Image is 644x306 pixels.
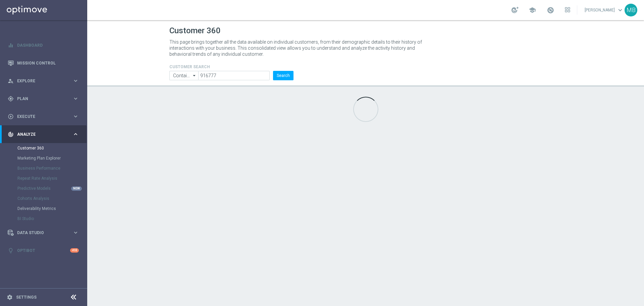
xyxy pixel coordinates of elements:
div: Plan [8,96,72,102]
button: play_circle_outline Execute keyboard_arrow_right [7,114,79,119]
i: track_changes [8,131,14,137]
span: Explore [17,79,72,83]
div: BI Studio [17,214,87,224]
a: Deliverability Metrics [17,206,70,211]
a: Marketing Plan Explorer [17,156,70,161]
i: equalizer [8,42,14,48]
div: Cohorts Analysis [17,193,87,204]
button: equalizer Dashboard [7,43,79,48]
i: arrow_drop_down [191,71,198,80]
i: keyboard_arrow_right [72,95,79,102]
h4: CUSTOMER SEARCH [169,64,293,69]
i: keyboard_arrow_right [72,131,79,137]
input: Enter CID, Email, name or phone [198,71,270,80]
div: Deliverability Metrics [17,204,87,214]
span: Analyze [17,132,72,136]
div: Mission Control [8,54,79,72]
div: Repeat Rate Analysis [17,173,87,183]
i: keyboard_arrow_right [72,113,79,120]
i: lightbulb [8,248,14,254]
div: Execute [8,114,72,120]
span: keyboard_arrow_down [616,6,624,14]
a: Mission Control [17,54,79,72]
button: Search [273,71,293,80]
span: Data Studio [17,231,72,235]
div: +10 [70,248,79,253]
div: Data Studio [8,230,72,236]
a: Optibot [17,242,70,259]
span: Execute [17,115,72,119]
button: person_search Explore keyboard_arrow_right [7,78,79,84]
a: Customer 360 [17,145,70,151]
i: person_search [8,78,14,84]
div: Analyze [8,131,72,137]
div: Marketing Plan Explorer [17,153,87,163]
button: lightbulb Optibot +10 [7,248,79,253]
i: gps_fixed [8,96,14,102]
div: Business Performance [17,163,87,173]
i: settings [7,294,13,300]
button: Mission Control [7,60,79,66]
i: play_circle_outline [8,114,14,120]
div: Optibot [8,242,79,259]
div: MB [625,4,637,16]
button: track_changes Analyze keyboard_arrow_right [7,132,79,137]
div: Explore [8,78,72,84]
div: Customer 360 [17,143,87,153]
a: Dashboard [17,36,79,54]
i: keyboard_arrow_right [72,78,79,84]
span: Plan [17,97,72,101]
div: NEW [71,186,82,191]
div: Dashboard [8,36,79,54]
div: Predictive Models [17,183,87,193]
span: school [529,6,536,14]
button: Data Studio keyboard_arrow_right [7,230,79,235]
button: gps_fixed Plan keyboard_arrow_right [7,96,79,101]
a: [PERSON_NAME]keyboard_arrow_down [584,5,625,15]
a: Settings [16,295,37,299]
p: This page brings together all the data available on individual customers, from their demographic ... [169,39,428,57]
h1: Customer 360 [169,26,562,36]
i: keyboard_arrow_right [72,229,79,236]
input: Contains [169,71,198,80]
